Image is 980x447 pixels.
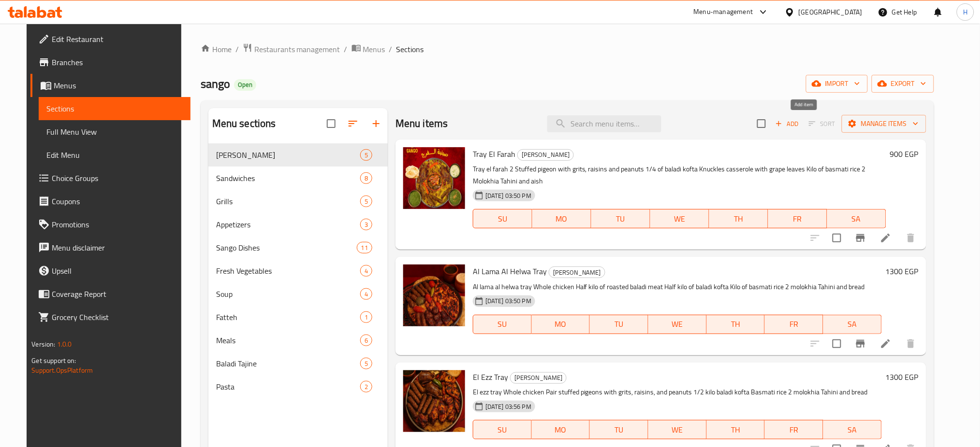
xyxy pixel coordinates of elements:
a: Sections [39,97,190,120]
button: import [806,75,868,93]
div: Fresh Vegetables [216,265,360,277]
span: SU [477,317,528,331]
span: [PERSON_NAME] [518,149,573,160]
span: Grocery Checklist [52,311,183,323]
button: TU [590,420,648,439]
span: Edit Restaurant [52,33,183,45]
a: Promotions [30,213,190,236]
div: items [360,335,372,346]
span: Tray El Farah [473,147,515,161]
button: SA [823,315,882,334]
div: Fatteh1 [208,306,388,329]
span: sango [201,73,230,95]
span: Baladi Tajine [216,358,360,369]
button: Add section [365,112,388,135]
span: MO [536,423,586,437]
div: items [360,196,372,207]
a: Choice Groups [30,167,190,190]
span: Version: [31,338,55,350]
span: Soup [216,288,360,300]
button: Add [772,116,803,131]
button: WE [648,315,707,334]
div: Grills5 [208,190,388,213]
h6: 1300 EGP [886,370,919,384]
span: Select to update [827,228,847,248]
span: Select section first [803,116,842,131]
div: items [360,219,372,230]
span: Branches [52,56,183,68]
nav: breadcrumb [201,43,934,56]
span: Grills [216,196,360,207]
div: items [357,242,372,253]
span: WE [654,212,705,226]
div: items [360,288,372,300]
li: / [344,43,348,55]
span: WE [652,317,703,331]
span: Full Menu View [46,126,183,138]
a: Branches [30,51,190,74]
span: 8 [361,174,372,183]
div: Meals6 [208,329,388,352]
nav: Menu sections [208,140,388,402]
li: / [235,43,239,55]
span: TH [711,423,761,437]
span: [PERSON_NAME] [216,149,360,161]
span: Get support on: [31,354,76,367]
div: items [360,265,372,277]
a: Coverage Report [30,282,190,306]
a: Menus [351,43,385,56]
div: Menu-management [694,6,753,18]
span: TH [713,212,764,226]
div: صواني سانجو [549,266,605,278]
p: Tray el farah 2 Stuffed pigeon with grits, raisins and peanuts 1/4 of baladi kofta Knuckles casse... [473,163,886,187]
span: Fatteh [216,311,360,323]
button: Manage items [842,115,926,133]
a: Menu disclaimer [30,236,190,259]
span: Menus [363,43,385,55]
img: El Ezz Tray [403,370,465,432]
span: Edit Menu [46,149,183,161]
span: SU [477,423,528,437]
span: SA [827,317,878,331]
button: TH [709,209,768,228]
div: Open [234,79,256,91]
span: 11 [357,243,372,252]
span: [DATE] 03:50 PM [482,191,535,200]
span: Coupons [52,196,183,207]
div: Soup4 [208,282,388,306]
a: Edit menu item [880,232,892,244]
div: صواني سانجو [216,149,360,161]
span: TH [711,317,761,331]
span: FR [769,423,819,437]
span: 5 [361,151,372,160]
span: 5 [361,359,372,368]
h2: Menu sections [212,116,276,131]
h6: 1300 EGP [886,265,919,278]
div: Appetizers3 [208,213,388,236]
img: Al Lama Al Helwa Tray [403,265,465,326]
button: FR [768,209,827,228]
span: El Ezz Tray [473,370,508,384]
div: [GEOGRAPHIC_DATA] [799,7,863,17]
button: WE [648,420,707,439]
button: SU [473,420,532,439]
span: Sango Dishes [216,242,357,253]
span: Menus [54,80,183,91]
button: export [872,75,934,93]
div: Baladi Tajine5 [208,352,388,375]
span: Upsell [52,265,183,277]
a: Upsell [30,259,190,282]
span: TU [595,212,646,226]
div: Fresh Vegetables4 [208,259,388,282]
div: items [360,381,372,392]
div: Sandwiches [216,172,360,184]
span: Select to update [827,334,847,354]
li: / [389,43,393,55]
button: SU [473,315,532,334]
span: Select all sections [321,113,341,134]
span: TU [594,423,644,437]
